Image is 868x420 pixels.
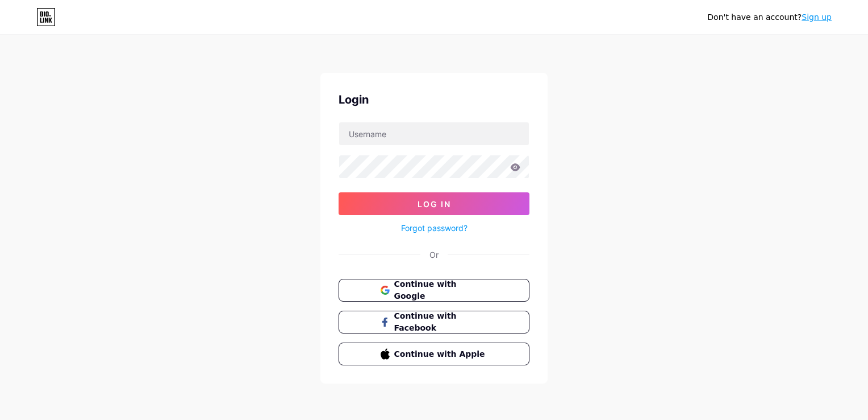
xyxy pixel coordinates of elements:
[394,310,488,334] span: Continue with Facebook
[429,249,439,261] div: Or
[339,122,529,145] input: Username
[339,343,529,365] button: Continue with Apple
[401,222,468,234] a: Forgot password?
[394,278,488,302] span: Continue with Google
[394,348,488,360] span: Continue with Apple
[418,199,451,209] span: Log In
[802,13,832,22] a: Sign up
[707,11,832,23] div: Don't have an account?
[339,279,529,302] button: Continue with Google
[339,192,529,215] button: Log In
[339,91,529,108] div: Login
[339,311,529,333] button: Continue with Facebook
